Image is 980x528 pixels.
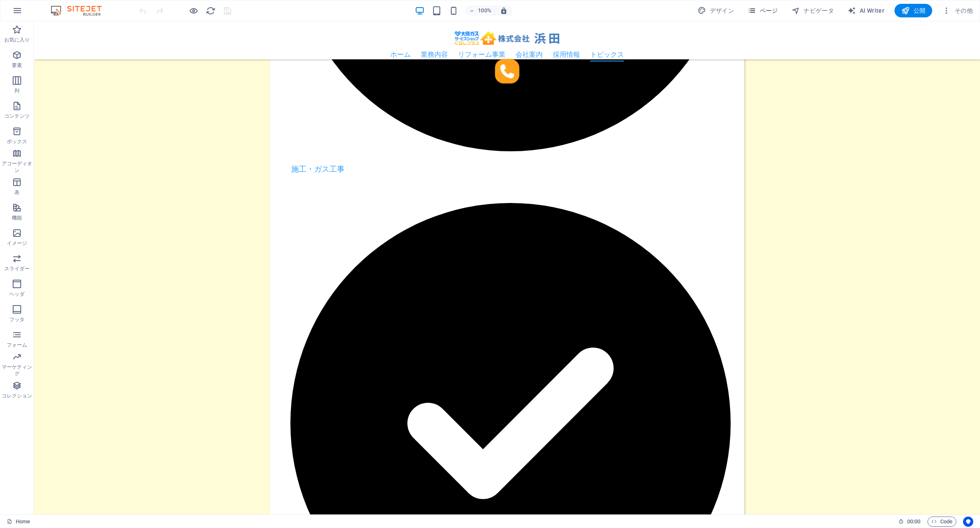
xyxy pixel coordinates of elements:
[694,4,737,17] button: デザイン
[748,6,778,15] span: ページ
[205,6,215,16] button: reload
[478,6,491,16] h6: 100%
[907,517,920,527] span: 00 00
[14,189,19,196] p: 表
[928,517,956,527] button: Code
[847,6,884,15] span: AI Writer
[901,6,925,15] span: 公開
[4,36,30,43] p: お気に入り
[898,517,921,527] h6: セッション時間
[14,87,19,94] p: 列
[12,214,22,221] p: 機能
[963,517,973,527] button: Usercentrics
[894,4,932,17] button: 公開
[7,138,27,145] p: ボックス
[942,6,973,15] span: その他
[698,6,734,15] span: デザイン
[9,316,25,323] p: フッタ
[931,517,952,527] span: Code
[49,6,112,16] img: Editor Logo
[744,4,781,17] button: ページ
[12,62,22,69] p: 要素
[7,517,30,527] a: クリックして選択をキャンセルし、ダブルクリックしてページを開きます
[792,6,834,15] span: ナビゲータ
[844,4,888,17] button: AI Writer
[4,113,30,119] p: コンテンツ
[500,7,508,14] i: サイズ変更時に、選択した端末にあわせてズームレベルを自動調整します。
[9,291,25,297] p: ヘッダ
[939,4,976,17] button: その他
[913,518,914,525] span: :
[788,4,837,17] button: ナビゲータ
[2,392,33,399] p: コレクション
[188,6,199,16] button: プレビューモードを終了して編集を続けるには、ここをクリックしてください
[4,265,30,272] p: スライダー
[7,342,27,348] p: フォーム
[206,6,215,16] i: ページのリロード
[465,6,495,16] button: 100%
[694,4,737,17] div: デザイン (Ctrl+Alt+Y)
[7,240,27,247] p: イメージ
